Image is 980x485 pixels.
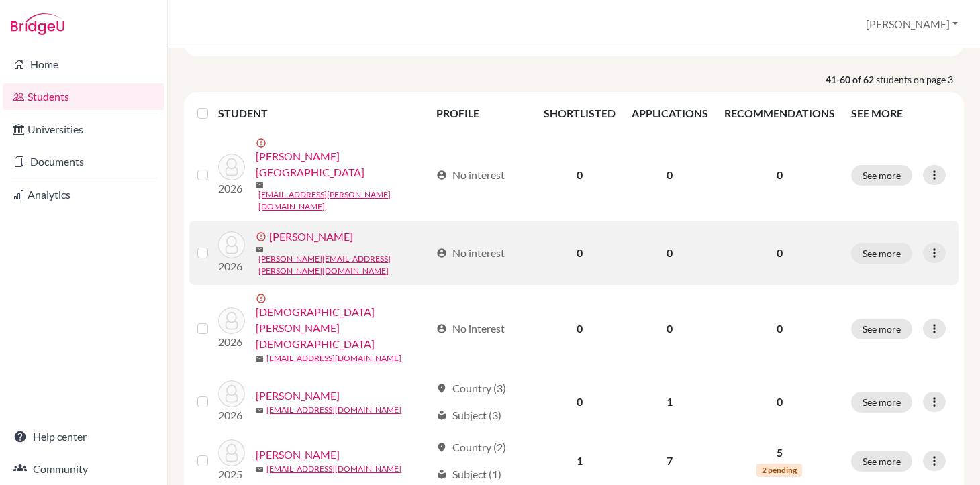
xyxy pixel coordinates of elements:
[266,352,401,364] a: [EMAIL_ADDRESS][DOMAIN_NAME]
[724,245,835,261] p: 0
[3,181,164,208] a: Analytics
[428,97,535,129] th: PROFILE
[436,407,501,423] div: Subject (3)
[436,380,506,396] div: Country (3)
[218,180,245,197] p: 2026
[256,407,264,415] span: mail
[724,321,835,337] p: 0
[3,116,164,143] a: Universities
[436,245,505,261] div: No interest
[436,248,447,258] span: account_circle
[436,469,447,480] span: local_library
[843,97,959,129] th: SEE MORE
[851,165,912,186] button: See more
[756,464,802,477] span: 2 pending
[3,51,164,78] a: Home
[256,246,264,254] span: mail
[716,97,843,129] th: RECOMMENDATIONS
[258,188,430,213] a: [EMAIL_ADDRESS][PERSON_NAME][DOMAIN_NAME]
[436,442,447,453] span: location_on
[3,83,164,110] a: Students
[876,72,964,87] span: students on page 3
[218,258,245,274] p: 2026
[256,388,340,404] a: [PERSON_NAME]
[256,355,264,363] span: mail
[724,394,835,410] p: 0
[218,154,245,180] img: Morgan, Tessa
[724,167,835,183] p: 0
[266,404,401,416] a: [EMAIL_ADDRESS][DOMAIN_NAME]
[258,253,430,277] a: [PERSON_NAME][EMAIL_ADDRESS][PERSON_NAME][DOMAIN_NAME]
[624,372,716,431] td: 1
[724,445,835,461] p: 5
[256,447,340,463] a: [PERSON_NAME]
[436,323,447,334] span: account_circle
[256,138,269,148] span: error_outline
[436,410,447,421] span: local_library
[218,231,245,258] img: Morton-Gittens, Matias
[269,229,353,245] a: [PERSON_NAME]
[256,304,430,352] a: [DEMOGRAPHIC_DATA][PERSON_NAME][DEMOGRAPHIC_DATA]
[218,439,245,466] img: Naipaul, Aanya
[256,181,264,189] span: mail
[256,293,269,304] span: error_outline
[11,13,64,35] img: Bridge-U
[851,319,912,339] button: See more
[536,372,624,431] td: 0
[851,392,912,413] button: See more
[3,423,164,450] a: Help center
[624,285,716,372] td: 0
[256,231,269,242] span: error_outline
[536,97,624,129] th: SHORTLISTED
[218,307,245,334] img: Moses, Christian
[266,463,401,475] a: [EMAIL_ADDRESS][DOMAIN_NAME]
[826,72,876,87] strong: 41-60 of 62
[436,167,505,183] div: No interest
[436,383,447,394] span: location_on
[624,221,716,285] td: 0
[218,407,245,423] p: 2026
[624,97,716,129] th: APPLICATIONS
[256,466,264,474] span: mail
[536,221,624,285] td: 0
[436,466,501,482] div: Subject (1)
[851,451,912,472] button: See more
[436,170,447,180] span: account_circle
[218,380,245,407] img: Mouttet, Marc
[218,97,428,129] th: STUDENT
[860,11,964,37] button: [PERSON_NAME]
[218,334,245,350] p: 2026
[536,285,624,372] td: 0
[536,129,624,221] td: 0
[851,243,912,264] button: See more
[3,455,164,482] a: Community
[218,466,245,482] p: 2025
[256,148,430,180] a: [PERSON_NAME][GEOGRAPHIC_DATA]
[624,129,716,221] td: 0
[436,321,505,337] div: No interest
[436,439,506,455] div: Country (2)
[3,148,164,175] a: Documents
